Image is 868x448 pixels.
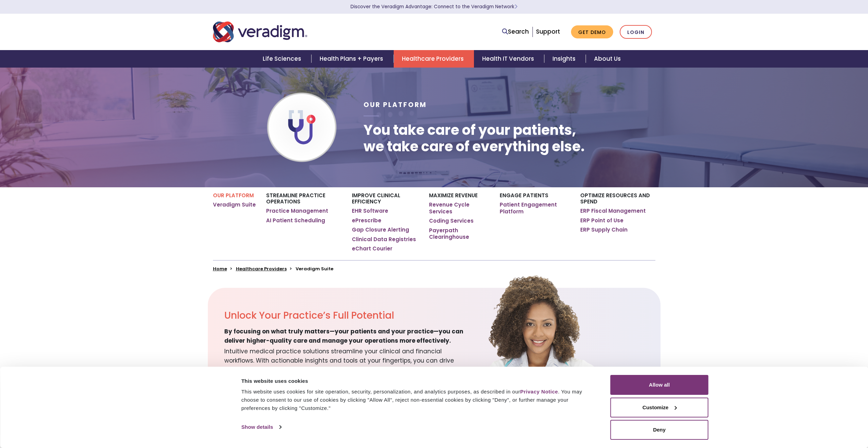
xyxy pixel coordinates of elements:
[610,398,709,417] button: Customize
[514,3,518,10] span: Learn More
[429,227,489,240] a: Payerpath Clearinghouse
[571,25,613,39] a: Get Demo
[580,208,646,214] a: ERP Fiscal Management
[429,201,489,215] a: Revenue Cycle Services
[536,27,560,36] a: Support
[610,420,709,440] button: Deny
[311,50,393,68] a: Health Plans + Payers
[620,25,652,39] a: Login
[350,3,518,10] a: Discover the Veradigm Advantage: Connect to the Veradigm NetworkLearn More
[352,236,416,243] a: Clinical Data Registries
[502,27,529,36] a: Search
[429,217,474,224] a: Coding Services
[500,201,570,215] a: Patient Engagement Platform
[394,50,474,68] a: Healthcare Providers
[460,274,631,417] img: solution-provider-potential.png
[352,245,392,252] a: eChart Courier
[213,266,227,272] a: Home
[474,50,544,68] a: Health IT Vendors
[213,201,256,208] a: Veradigm Suite
[580,226,628,233] a: ERP Supply Chain
[213,21,307,43] img: Veradigm logo
[224,327,472,345] span: By focusing on what truly matters—your patients and your practice—you can deliver higher-quality ...
[352,208,388,214] a: EHR Software
[580,217,623,224] a: ERP Point of Use
[241,388,595,412] div: This website uses cookies for site operation, security, personalization, and analytics purposes, ...
[241,422,281,432] a: Show details
[364,122,585,155] h1: You take care of your patients, we take care of everything else.
[266,217,325,224] a: AI Patient Scheduling
[544,50,586,68] a: Insights
[241,377,595,385] div: This website uses cookies
[352,217,381,224] a: ePrescribe
[224,310,472,321] h2: Unlock Your Practice’s Full Potential
[254,50,311,68] a: Life Sciences
[610,375,709,395] button: Allow all
[266,208,328,214] a: Practice Management
[236,266,287,272] a: Healthcare Providers
[352,226,409,233] a: Gap Closure Alerting
[364,100,427,109] span: Our Platform
[224,345,472,384] span: Intuitive medical practice solutions streamline your clinical and financial workflows. With actio...
[586,50,629,68] a: About Us
[520,389,558,394] a: Privacy Notice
